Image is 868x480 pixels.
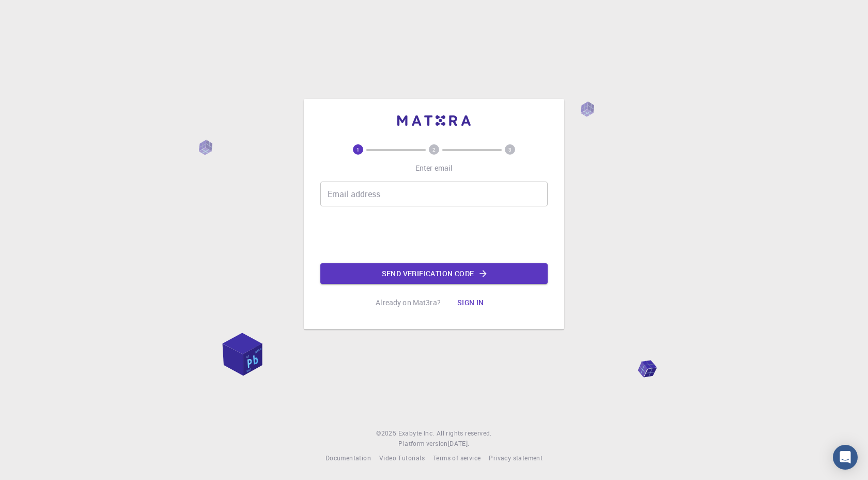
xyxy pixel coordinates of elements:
[379,454,425,462] span: Video Tutorials
[508,146,512,153] text: 3
[379,453,425,463] a: Video Tutorials
[489,453,542,463] a: Privacy statement
[449,292,492,313] button: Sign in
[448,439,470,447] span: [DATE] .
[432,146,436,153] text: 2
[448,439,470,449] a: [DATE].
[415,163,453,173] p: Enter email
[398,428,435,439] a: Exabyte Inc.
[489,454,542,462] span: Privacy statement
[376,428,398,439] span: © 2025
[398,439,447,449] span: Platform version
[433,453,481,463] a: Terms of service
[433,454,481,462] span: Terms of service
[833,445,858,470] div: Open Intercom Messenger
[326,453,371,463] a: Documentation
[320,263,548,284] button: Send verification code
[398,429,435,437] span: Exabyte Inc.
[326,454,371,462] span: Documentation
[376,297,441,308] p: Already on Mat3ra?
[355,215,513,255] iframe: reCAPTCHA
[357,146,360,153] text: 1
[437,428,492,439] span: All rights reserved.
